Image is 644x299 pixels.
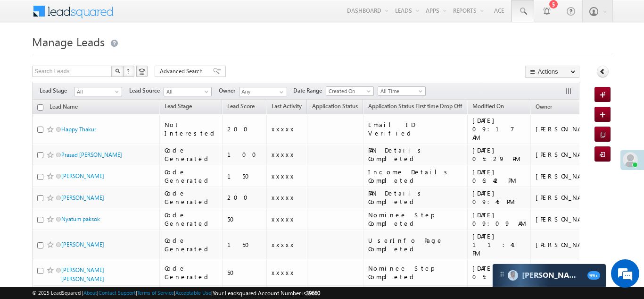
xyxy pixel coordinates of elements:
[312,103,358,110] span: Application Status
[175,290,211,296] a: Acceptable Use
[307,101,363,113] a: Application Status
[468,101,509,113] a: Modified On
[83,290,97,296] a: About
[128,232,171,245] em: Start Chat
[227,240,262,249] div: 150
[272,215,295,223] span: xxxxx
[498,271,506,278] img: carter-drag
[16,50,40,62] img: d_60004797649_company_0_60004797649
[536,150,597,159] div: [PERSON_NAME]
[227,125,262,133] div: 200
[227,215,262,223] div: 50
[587,271,600,280] span: 99+
[472,168,527,185] div: [DATE] 06:42 PM
[164,87,209,96] span: All
[267,101,306,113] a: Last Activity
[61,126,96,133] a: Happy Thakur
[368,146,463,163] div: PAN Details Completed
[61,194,104,201] a: [PERSON_NAME]
[165,189,218,206] div: Code Generated
[61,241,104,248] a: [PERSON_NAME]
[165,211,218,228] div: Code Generated
[472,264,527,281] div: [DATE] 05:30 PM
[472,211,527,228] div: [DATE] 09:09 AM
[164,87,212,96] a: All
[272,193,295,201] span: xxxxx
[368,120,463,137] div: Email ID Verified
[508,270,518,281] img: Carter
[368,168,463,185] div: Income Details Completed
[239,87,287,96] input: Type to Search
[272,240,295,248] span: xxxxx
[45,102,83,114] a: Lead Name
[32,34,105,49] span: Manage Leads
[160,101,197,113] a: Lead Stage
[227,268,262,277] div: 50
[536,103,552,110] span: Owner
[525,66,579,77] button: Actions
[272,268,295,276] span: xxxxx
[123,66,134,77] button: ?
[472,189,527,206] div: [DATE] 09:45 PM
[74,87,122,96] a: All
[115,68,120,73] img: Search
[536,215,597,223] div: [PERSON_NAME]
[165,168,218,185] div: Code Generated
[492,264,606,287] div: carter-dragCarter[PERSON_NAME]99+
[306,290,320,297] span: 39660
[37,104,43,111] input: Check all records
[227,193,262,202] div: 200
[536,240,597,249] div: [PERSON_NAME]
[326,86,374,96] a: Created On
[472,232,527,257] div: [DATE] 11:41 PM
[272,125,295,133] span: xxxxx
[40,86,74,95] span: Lead Stage
[536,125,597,133] div: [PERSON_NAME]
[61,172,104,179] a: [PERSON_NAME]
[165,120,218,137] div: Not Interested
[293,86,326,95] span: Date Range
[165,146,218,163] div: Code Generated
[61,266,104,282] a: [PERSON_NAME] [PERSON_NAME]
[378,87,423,95] span: All Time
[522,271,583,280] span: Carter
[536,193,597,202] div: [PERSON_NAME]
[61,215,100,222] a: Nyatum paksok
[165,103,192,110] span: Lead Stage
[219,86,239,95] span: Owner
[12,87,172,224] textarea: Type your message and hit 'Enter'
[326,87,371,95] span: Created On
[223,101,259,113] a: Lead Score
[472,146,527,163] div: [DATE] 05:29 PM
[129,86,164,95] span: Lead Source
[472,103,504,110] span: Modified On
[368,189,463,206] div: PAN Details Completed
[227,172,262,180] div: 150
[32,289,320,298] span: © 2025 LeadSquared | | | | |
[165,264,218,281] div: Code Generated
[227,103,255,110] span: Lead Score
[272,150,295,158] span: xxxxx
[155,5,177,27] div: Minimize live chat window
[274,87,286,97] a: Show All Items
[368,103,462,110] span: Application Status First time Drop Off
[272,172,295,180] span: xxxxx
[99,290,136,296] a: Contact Support
[165,236,218,253] div: Code Generated
[368,211,463,228] div: Nominee Step Completed
[368,236,463,253] div: UserInfo Page Completed
[61,151,122,158] a: Prasad [PERSON_NAME]
[49,50,158,62] div: Chat with us now
[227,150,262,159] div: 100
[368,264,463,281] div: Nominee Step Completed
[378,86,426,96] a: All Time
[472,116,527,142] div: [DATE] 09:17 AM
[127,67,131,75] span: ?
[536,172,597,180] div: [PERSON_NAME]
[213,290,320,297] span: Your Leadsquared Account Number is
[160,67,206,76] span: Advanced Search
[137,290,174,296] a: Terms of Service
[74,87,119,96] span: All
[363,101,467,113] a: Application Status First time Drop Off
